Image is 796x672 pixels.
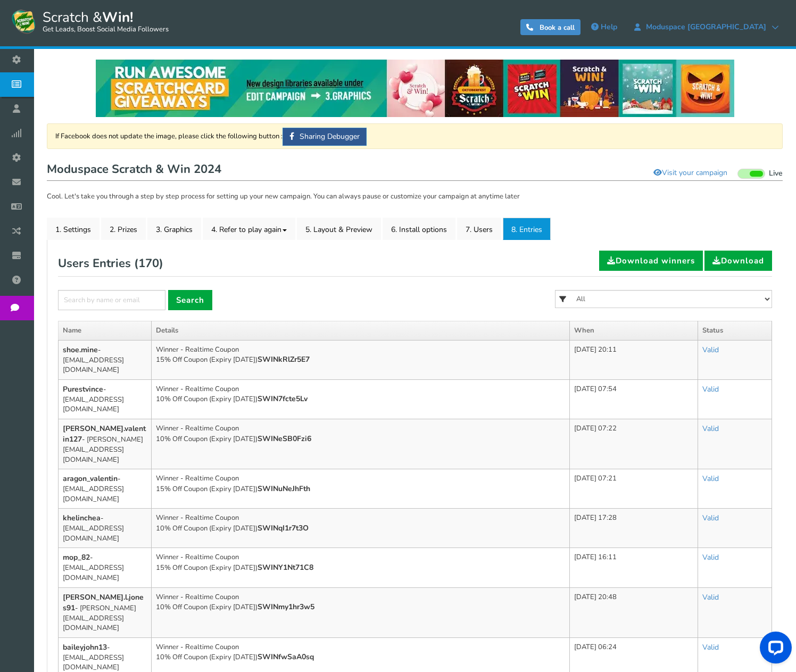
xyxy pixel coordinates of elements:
td: - [EMAIL_ADDRESS][DOMAIN_NAME] [59,469,152,509]
b: [PERSON_NAME].valentin127 [63,424,146,444]
td: [DATE] 07:21 [570,469,698,509]
span: Book a call [540,23,575,32]
b: SWINY1Nt71C8 [258,562,313,573]
b: shoe.mine [63,345,98,355]
th: Status [698,321,772,341]
a: Visit your campaign [646,164,734,182]
td: - [EMAIL_ADDRESS][DOMAIN_NAME] [59,548,152,587]
strong: Win! [102,8,133,27]
a: 7. Users [457,218,501,240]
a: Valid [702,642,719,652]
b: Purestvince [63,384,103,394]
h2: Users Entries ( ) [58,251,163,276]
b: aragon_valentin [63,474,118,484]
td: - [EMAIL_ADDRESS][DOMAIN_NAME] [59,509,152,548]
a: 2. Prizes [101,218,146,240]
b: mop_82 [63,552,90,562]
th: Details [152,321,570,341]
a: 4. Refer to play again [203,218,295,240]
td: - [PERSON_NAME][EMAIL_ADDRESS][DOMAIN_NAME] [59,419,152,469]
td: [DATE] 20:11 [570,340,698,379]
a: Valid [702,552,719,562]
td: Winner - Realtime Coupon 10% Off Coupon (Expiry [DATE]) [152,509,570,548]
a: Valid [702,424,719,434]
td: Winner - Realtime Coupon 15% Off Coupon (Expiry [DATE]) [152,340,570,379]
td: [DATE] 20:48 [570,587,698,637]
a: Valid [702,513,719,523]
td: - [EMAIL_ADDRESS][DOMAIN_NAME] [59,340,152,379]
iframe: LiveChat chat widget [751,627,796,672]
td: Winner - Realtime Coupon 10% Off Coupon (Expiry [DATE]) [152,419,570,469]
b: khelinchea [63,513,101,523]
td: [DATE] 07:54 [570,379,698,419]
p: Cool. Let's take you through a step by step process for setting up your new campaign. You can alw... [47,192,783,202]
span: Live [769,169,783,179]
a: 1. Settings [47,218,99,240]
img: festival-poster-2020.webp [96,60,734,117]
small: Get Leads, Boost Social Media Followers [43,26,169,34]
b: baileyjohn13 [63,642,107,652]
b: SWINmy1hr3w5 [258,602,314,612]
a: 6. Install options [383,218,455,240]
a: Download [704,251,772,271]
b: SWIN7fcte5Lv [258,394,308,404]
th: Name [59,321,152,341]
b: SWINfwSaA0sq [258,652,314,662]
b: [PERSON_NAME].l.jones91 [63,592,144,613]
td: Winner - Realtime Coupon 10% Off Coupon (Expiry [DATE]) [152,379,570,419]
a: Search [168,290,212,310]
span: 170 [138,255,159,271]
a: 5. Layout & Preview [297,218,381,240]
td: Winner - Realtime Coupon 15% Off Coupon (Expiry [DATE]) [152,548,570,587]
div: If Facebook does not update the image, please click the following button : [47,123,783,149]
b: SWINeSB0Fzi6 [258,434,311,444]
a: Scratch &Win! Get Leads, Boost Social Media Followers [11,8,169,35]
span: Scratch & [37,8,169,35]
b: SWINuNeJhFth [258,484,310,494]
input: Search by name or email [58,290,165,310]
a: Valid [702,345,719,355]
h1: Moduspace Scratch & Win 2024 [47,160,783,181]
a: Download winners [599,251,703,271]
a: Valid [702,592,719,602]
a: Valid [702,474,719,484]
b: SWINkRlZr5E7 [258,354,310,364]
td: - [PERSON_NAME][EMAIL_ADDRESS][DOMAIN_NAME] [59,587,152,637]
td: [DATE] 07:22 [570,419,698,469]
th: When [570,321,698,341]
a: Sharing Debugger [283,128,367,146]
td: [DATE] 17:28 [570,509,698,548]
a: 3. Graphics [147,218,201,240]
td: - [EMAIL_ADDRESS][DOMAIN_NAME] [59,379,152,419]
a: Book a call [520,19,581,35]
td: [DATE] 16:11 [570,548,698,587]
td: Winner - Realtime Coupon 15% Off Coupon (Expiry [DATE]) [152,469,570,509]
span: Help [601,22,617,32]
a: Valid [702,384,719,394]
span: Moduspace [GEOGRAPHIC_DATA] [641,23,772,31]
a: 8. Entries [503,218,551,240]
td: Winner - Realtime Coupon 10% Off Coupon (Expiry [DATE]) [152,587,570,637]
b: SWINqI1r7t3O [258,523,309,533]
img: Scratch and Win [11,8,37,35]
a: Help [586,19,623,36]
